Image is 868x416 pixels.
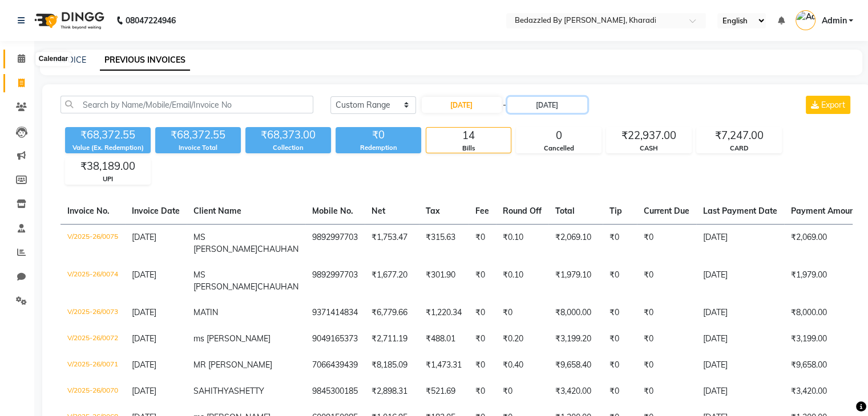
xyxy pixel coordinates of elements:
[365,326,419,352] td: ₹2,711.19
[548,300,603,326] td: ₹8,000.00
[305,300,365,326] td: 9371414834
[60,96,313,113] input: Search by Name/Mobile/Email/Invoice No
[469,352,496,378] td: ₹0
[336,143,421,153] div: Redemption
[703,206,777,216] span: Last Payment Date
[60,326,125,352] td: V/2025-26/0072
[637,224,696,262] td: ₹0
[496,378,548,405] td: ₹0
[245,127,331,143] div: ₹68,373.00
[603,326,637,352] td: ₹0
[806,96,850,114] button: Export
[65,143,151,153] div: Value (Ex. Redemption)
[603,378,637,405] td: ₹0
[193,270,257,292] span: MS [PERSON_NAME]
[193,360,272,370] span: MR [PERSON_NAME]
[305,224,365,262] td: 9892997703
[365,224,419,262] td: ₹1,753.47
[419,352,469,378] td: ₹1,473.31
[475,206,489,216] span: Fee
[516,144,601,153] div: Cancelled
[66,174,150,184] div: UPI
[696,262,784,300] td: [DATE]
[234,386,264,396] span: SHETTY
[496,352,548,378] td: ₹0.40
[469,262,496,300] td: ₹0
[257,244,298,254] span: CHAUHAN
[503,99,506,111] span: -
[193,232,257,254] span: MS [PERSON_NAME]
[132,333,156,344] span: [DATE]
[60,300,125,326] td: V/2025-26/0073
[644,206,689,216] span: Current Due
[603,224,637,262] td: ₹0
[193,386,234,396] span: SAHITHYA
[365,262,419,300] td: ₹1,677.20
[603,352,637,378] td: ₹0
[637,352,696,378] td: ₹0
[696,224,784,262] td: [DATE]
[312,206,353,216] span: Mobile No.
[100,50,190,71] a: PREVIOUS INVOICES
[469,300,496,326] td: ₹0
[66,158,150,174] div: ₹38,189.00
[193,307,218,317] span: MATIN
[132,206,180,216] span: Invoice Date
[372,206,385,216] span: Net
[637,326,696,352] td: ₹0
[126,5,176,36] b: 08047224946
[419,224,469,262] td: ₹315.63
[637,300,696,326] td: ₹0
[419,262,469,300] td: ₹301.90
[637,378,696,405] td: ₹0
[821,15,846,27] span: Admin
[496,326,548,352] td: ₹0.20
[696,326,784,352] td: [DATE]
[132,360,156,370] span: [DATE]
[697,128,781,144] div: ₹7,247.00
[419,300,469,326] td: ₹1,220.34
[637,262,696,300] td: ₹0
[496,300,548,326] td: ₹0
[60,352,125,378] td: V/2025-26/0071
[426,128,511,144] div: 14
[155,127,241,143] div: ₹68,372.55
[607,144,691,153] div: CASH
[419,378,469,405] td: ₹521.69
[603,262,637,300] td: ₹0
[67,206,110,216] span: Invoice No.
[257,282,298,292] span: CHAUHAN
[555,206,575,216] span: Total
[696,300,784,326] td: [DATE]
[469,326,496,352] td: ₹0
[336,127,421,143] div: ₹0
[60,224,125,262] td: V/2025-26/0075
[365,378,419,405] td: ₹2,898.31
[305,352,365,378] td: 7066439439
[697,144,781,153] div: CARD
[305,262,365,300] td: 9892997703
[132,386,156,396] span: [DATE]
[496,262,548,300] td: ₹0.10
[193,206,241,216] span: Client Name
[696,378,784,405] td: [DATE]
[469,378,496,405] td: ₹0
[696,352,784,378] td: [DATE]
[419,326,469,352] td: ₹488.01
[305,378,365,405] td: 9845300185
[132,232,156,242] span: [DATE]
[609,206,622,216] span: Tip
[426,144,511,153] div: Bills
[29,5,107,36] img: logo
[60,262,125,300] td: V/2025-26/0074
[65,127,151,143] div: ₹68,372.55
[496,224,548,262] td: ₹0.10
[791,206,865,216] span: Payment Amount
[821,100,845,110] span: Export
[36,52,71,66] div: Calendar
[796,10,815,30] img: Admin
[422,97,502,113] input: Start Date
[607,128,691,144] div: ₹22,937.00
[503,206,542,216] span: Round Off
[132,307,156,317] span: [DATE]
